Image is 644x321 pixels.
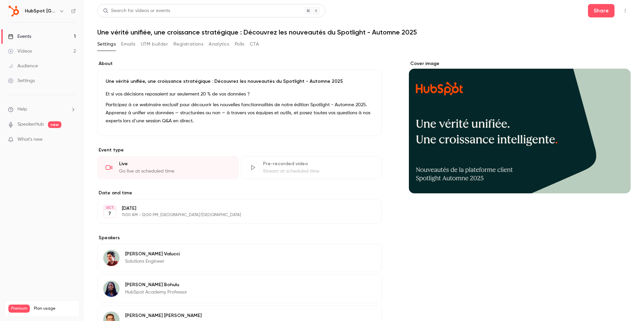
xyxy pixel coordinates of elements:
[121,39,135,50] button: Emails
[97,156,238,179] div: LiveGo live at scheduled time
[103,281,119,297] img: Mélanie Bohulu
[106,78,374,85] p: Une vérité unifiée, une croissance stratégique : Découvrez les nouveautés du Spotlight - Automne ...
[409,60,631,193] section: Cover image
[122,205,346,212] p: [DATE]
[34,306,75,311] span: Plan usage
[235,39,245,50] button: Polls
[125,251,180,257] p: [PERSON_NAME] Valucci
[263,168,374,175] div: Stream at scheduled time
[125,258,180,265] p: Solutions Engineer
[209,39,229,50] button: Analytics
[48,121,61,128] span: new
[263,160,374,167] div: Pre-recorded video
[119,168,230,175] div: Go live at scheduled time
[17,136,43,143] span: What's new
[106,101,374,125] p: Participez à ce webinaire exclusif pour découvrir les nouvelles fonctionnalités de notre édition ...
[106,90,374,98] p: Et si vos décisions reposaient sur seulement 20 % de vos données ?
[588,4,614,17] button: Share
[104,205,116,210] div: OCT
[8,305,30,313] span: Premium
[97,28,631,36] h1: Une vérité unifiée, une croissance stratégique : Découvrez les nouveautés du Spotlight - Automne ...
[119,160,230,167] div: Live
[250,39,259,50] button: CTA
[8,106,76,113] li: help-dropdown-opener
[97,235,382,241] label: Speakers
[17,121,44,128] a: SpeakerHub
[409,60,631,67] label: Cover image
[25,8,56,14] h6: HubSpot [GEOGRAPHIC_DATA]
[122,212,346,218] p: 11:00 AM - 12:00 PM, [GEOGRAPHIC_DATA]/[GEOGRAPHIC_DATA]
[97,190,382,196] label: Date and time
[97,275,382,303] div: Mélanie Bohulu[PERSON_NAME] BohuluHubSpot Academy Professor
[97,60,382,67] label: About
[173,39,203,50] button: Registrations
[103,7,170,14] div: Search for videos or events
[8,77,35,84] div: Settings
[17,106,27,113] span: Help
[68,137,76,143] iframe: Noticeable Trigger
[97,147,382,153] p: Event type
[8,6,19,16] img: HubSpot France
[103,250,119,266] img: Enzo Valucci
[8,63,38,69] div: Audience
[8,48,32,55] div: Videos
[97,39,116,50] button: Settings
[125,281,187,288] p: [PERSON_NAME] Bohulu
[108,210,111,217] p: 7
[141,39,168,50] button: UTM builder
[97,244,382,272] div: Enzo Valucci[PERSON_NAME] ValucciSolutions Engineer
[125,289,187,296] p: HubSpot Academy Professor
[125,312,202,319] p: [PERSON_NAME] [PERSON_NAME]
[241,156,382,179] div: Pre-recorded videoStream at scheduled time
[8,33,31,40] div: Events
